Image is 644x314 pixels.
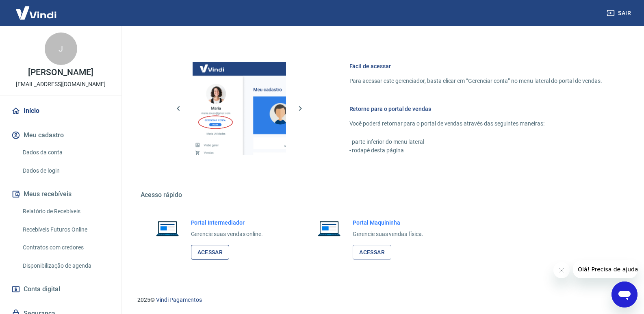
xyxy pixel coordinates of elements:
p: Para acessar este gerenciador, basta clicar em “Gerenciar conta” no menu lateral do portal de ven... [349,77,602,85]
p: 2025 © [137,296,624,304]
h6: Retorne para o portal de vendas [349,105,602,113]
p: [EMAIL_ADDRESS][DOMAIN_NAME] [16,80,106,89]
p: [PERSON_NAME] [28,68,93,77]
a: Recebíveis Futuros Online [20,221,112,238]
a: Início [10,102,112,120]
span: Conta digital [24,284,60,295]
button: Meu cadastro [10,126,112,144]
h6: Fácil de acessar [349,62,602,70]
iframe: Botão para abrir a janela de mensagens [611,282,637,308]
div: J [45,32,77,65]
h6: Portal Intermediador [191,219,263,227]
p: Gerencie suas vendas física. [353,230,423,238]
img: Imagem de um notebook aberto [150,219,184,238]
h5: Acesso rápido [141,191,622,199]
h6: Portal Maquininha [353,219,423,227]
img: Imagem da dashboard mostrando o botão de gerenciar conta na sidebar no lado esquerdo [193,62,286,155]
a: Dados da conta [20,144,112,161]
a: Acessar [353,245,391,260]
p: - rodapé desta página [349,146,602,155]
p: - parte inferior do menu lateral [349,138,602,146]
a: Acessar [191,245,230,260]
iframe: Fechar mensagem [553,262,570,278]
a: Vindi Pagamentos [156,297,202,303]
p: Gerencie suas vendas online. [191,230,263,238]
button: Meus recebíveis [10,185,112,203]
p: Você poderá retornar para o portal de vendas através das seguintes maneiras: [349,119,602,128]
a: Conta digital [10,280,112,298]
a: Contratos com credores [20,239,112,256]
a: Disponibilização de agenda [20,258,112,274]
a: Relatório de Recebíveis [20,203,112,220]
iframe: Mensagem da empresa [573,260,637,278]
a: Dados de login [20,162,112,179]
button: Sair [605,6,634,21]
span: Olá! Precisa de ajuda? [5,6,68,12]
img: Vindi [10,0,63,25]
img: Imagem de um notebook aberto [312,219,346,238]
